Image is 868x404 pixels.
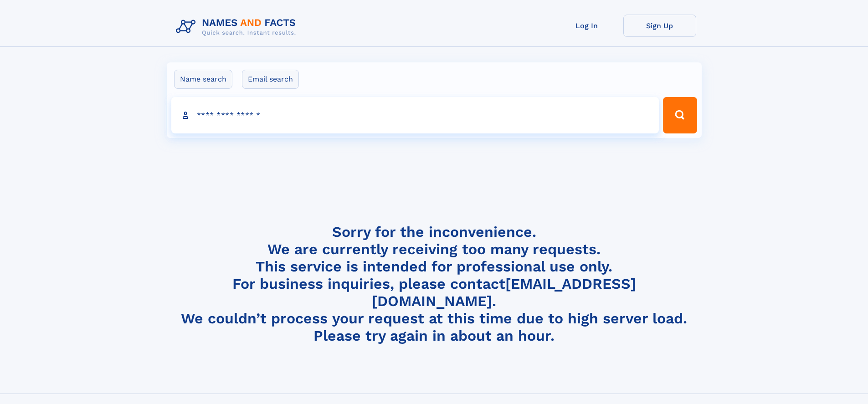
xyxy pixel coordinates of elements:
[171,97,659,133] input: search input
[623,15,696,37] a: Sign Up
[242,70,299,89] label: Email search
[550,15,623,37] a: Log In
[172,15,303,39] img: Logo Names and Facts
[172,223,696,345] h4: Sorry for the inconvenience. We are currently receiving too many requests. This service is intend...
[663,97,697,133] button: Search Button
[372,275,636,310] a: [EMAIL_ADDRESS][DOMAIN_NAME]
[174,70,232,89] label: Name search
